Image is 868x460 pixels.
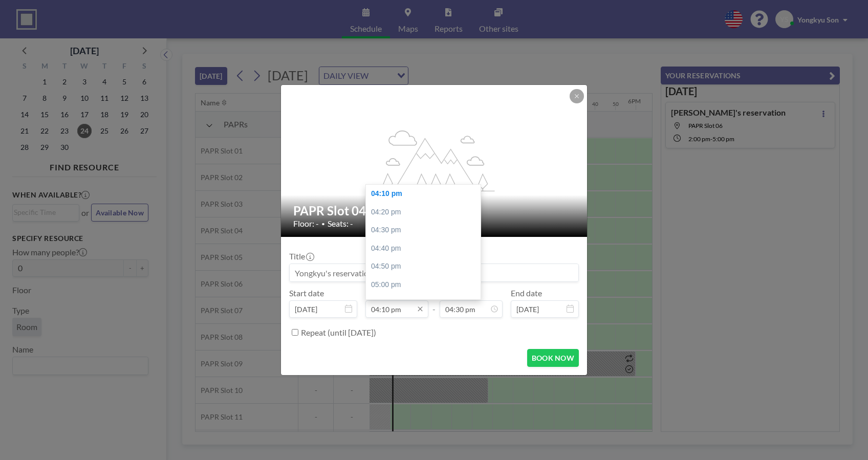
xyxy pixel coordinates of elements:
span: Seats: - [328,218,353,229]
span: • [321,220,325,228]
g: flex-grow: 1.2; [374,129,495,191]
div: 05:00 pm [366,276,487,294]
label: End date [511,288,542,298]
label: Title [289,251,313,261]
div: 04:30 pm [366,221,487,239]
label: Repeat (until [DATE]) [301,327,376,338]
div: 05:10 pm [366,294,487,313]
button: BOOK NOW [527,349,579,367]
div: 04:50 pm [366,257,487,276]
span: Floor: - [293,218,319,229]
div: 04:10 pm [366,185,487,203]
div: 04:20 pm [366,203,487,222]
h2: PAPR Slot 04 [293,203,576,218]
label: Start date [289,288,324,298]
div: 04:40 pm [366,239,487,258]
input: Yongkyu's reservation [290,264,578,281]
span: - [432,292,436,314]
